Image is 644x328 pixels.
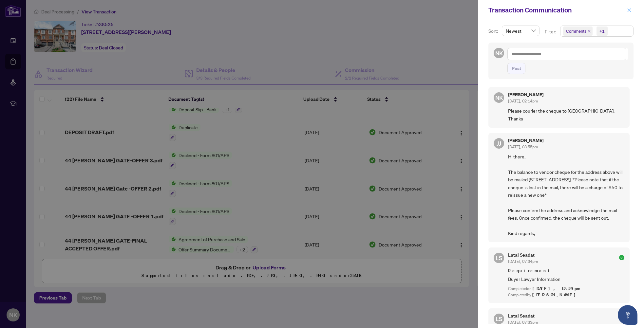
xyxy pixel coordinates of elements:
[566,28,586,34] span: Comments
[619,255,624,260] span: check-circle
[627,8,632,12] span: close
[508,99,538,103] span: [DATE], 02:14pm
[545,28,557,35] p: Filter:
[488,27,499,35] p: Sort:
[488,5,625,15] div: Transaction Communication
[508,138,543,143] h5: [PERSON_NAME]
[599,28,605,34] div: +1
[563,27,593,36] span: Comments
[508,292,624,298] div: Completed by
[506,26,536,36] span: Newest
[508,320,538,325] span: [DATE], 07:33pm
[508,286,624,292] div: Completed on
[508,259,538,264] span: [DATE], 07:34pm
[508,314,538,318] h5: Latai Seadat
[495,93,503,102] span: NK
[507,63,525,74] button: Post
[588,29,591,33] span: close
[618,305,637,325] button: Open asap
[508,267,624,274] span: Requirement
[508,153,624,237] span: Hi there, The balance to vendor cheque for the address above will be mailed [STREET_ADDRESS]. *Pl...
[495,49,503,58] span: NK
[496,253,502,263] span: LS
[508,275,624,283] span: Buyer Lawyer Information
[532,292,579,298] span: [PERSON_NAME]
[508,253,538,257] h5: Latai Seadat
[508,107,624,122] span: Please courier the cheque to [GEOGRAPHIC_DATA]. Thanks
[508,144,538,149] span: [DATE], 03:55pm
[508,92,543,97] h5: [PERSON_NAME]
[497,139,501,148] span: JJ
[533,286,581,291] span: [DATE], 12:29pm
[496,314,502,323] span: LS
